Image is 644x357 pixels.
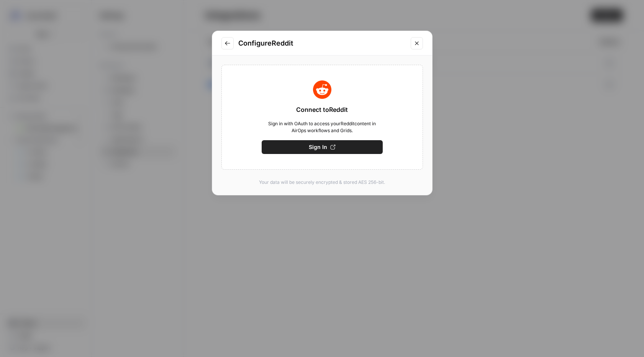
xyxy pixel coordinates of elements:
button: Close modal [411,37,423,49]
span: Sign in with OAuth to access your Reddit content in AirOps workflows and Grids. [262,120,383,134]
button: Go to previous step [221,37,234,49]
span: Sign In [309,143,327,151]
h2: Configure Reddit [238,38,406,49]
span: Connect to Reddit [296,105,348,114]
img: Reddit [313,80,331,99]
button: Sign In [262,140,383,154]
p: Your data will be securely encrypted & stored AES 256-bit. [221,179,423,186]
